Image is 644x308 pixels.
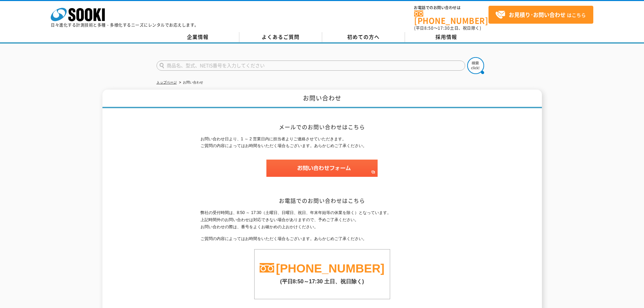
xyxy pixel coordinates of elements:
p: ご質問の内容によってはお時間をいただく場合もございます。あらかじめご了承ください。 [200,235,444,242]
span: 8:50 [424,25,434,31]
strong: お見積り･お問い合わせ [509,10,566,19]
span: はこちら [495,10,586,20]
span: 初めての方へ [347,33,380,41]
input: 商品名、型式、NETIS番号を入力してください [157,61,465,71]
a: お見積り･お問い合わせはこちら [488,6,593,24]
img: btn_search.png [467,57,484,74]
p: お問い合わせ日より、1 ～ 2 営業日内に担当者よりご連絡させていただきます。 ご質問の内容によってはお時間をいただく場合もございます。あらかじめご了承ください。 [200,136,444,150]
a: よくあるご質問 [239,32,322,42]
a: 企業情報 [157,32,239,42]
a: 初めての方へ [322,32,405,42]
a: [PHONE_NUMBER] [276,262,384,275]
a: 採用情報 [405,32,488,42]
p: 日々進化する計測技術と多種・多様化するニーズにレンタルでお応えします。 [51,23,199,27]
h1: お問い合わせ [102,90,542,108]
p: (平日8:50～17:30 土日、祝日除く) [255,275,390,285]
li: お問い合わせ [178,79,203,86]
a: お問い合わせフォーム [266,171,378,175]
span: 17:30 [438,25,450,31]
img: お問い合わせフォーム [266,160,378,177]
h2: メールでのお問い合わせはこちら [200,123,444,131]
a: [PHONE_NUMBER] [414,10,488,24]
a: トップページ [157,80,177,84]
h2: お電話でのお問い合わせはこちら [200,197,444,204]
p: 弊社の受付時間は、8:50 ～ 17:30（土曜日、日曜日、祝日、年末年始等の休業を除く）となっています。 上記時間外のお問い合わせは対応できない場合がありますので、予めご了承ください。 お問い... [200,209,444,230]
span: お電話でのお問い合わせは [414,6,488,10]
span: (平日 ～ 土日、祝日除く) [414,25,481,31]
